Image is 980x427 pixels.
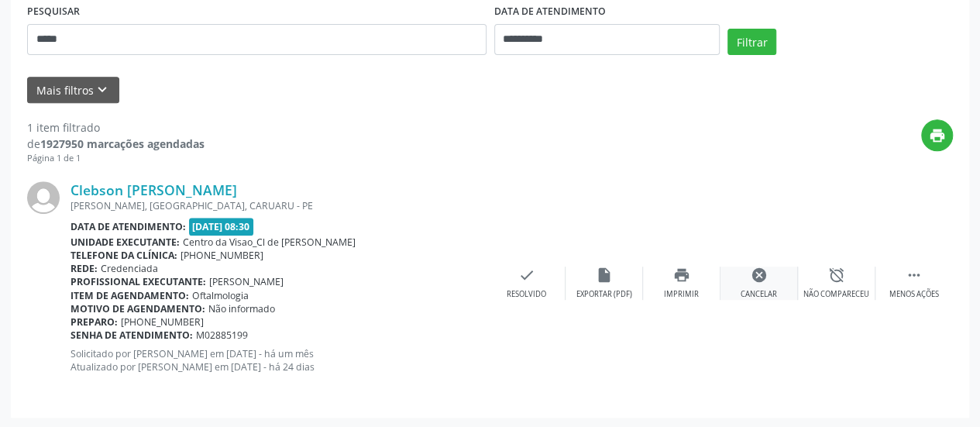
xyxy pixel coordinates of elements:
b: Senha de atendimento: [70,329,193,342]
i: print [929,127,946,144]
div: Imprimir [664,289,699,300]
span: [PHONE_NUMBER] [181,249,263,262]
b: Preparo: [70,315,118,329]
span: Não informado [208,302,275,315]
span: Credenciada [101,262,158,275]
i: check [518,267,535,284]
div: Exportar (PDF) [576,289,632,300]
div: 1 item filtrado [27,119,205,136]
b: Data de atendimento: [70,220,186,233]
div: de [27,136,205,152]
div: Cancelar [741,289,777,300]
b: Motivo de agendamento: [70,302,205,315]
b: Unidade executante: [70,236,180,249]
b: Item de agendamento: [70,289,189,302]
div: Página 1 de 1 [27,152,205,165]
span: [PERSON_NAME] [209,275,284,288]
button: Filtrar [727,29,776,55]
b: Rede: [70,262,98,275]
p: Solicitado por [PERSON_NAME] em [DATE] - há um mês Atualizado por [PERSON_NAME] em [DATE] - há 24... [70,347,488,374]
span: Centro da Visao_Cl de [PERSON_NAME] [183,236,356,249]
span: [DATE] 08:30 [189,218,254,236]
span: Oftalmologia [192,289,249,302]
a: Clebson [PERSON_NAME] [70,181,237,198]
i: cancel [751,267,768,284]
i: keyboard_arrow_down [94,81,111,98]
i: insert_drive_file [596,267,613,284]
b: Telefone da clínica: [70,249,177,262]
strong: 1927950 marcações agendadas [40,136,205,151]
i: alarm_off [828,267,845,284]
div: Não compareceu [803,289,869,300]
button: Mais filtroskeyboard_arrow_down [27,77,119,104]
span: M02885199 [196,329,248,342]
i:  [906,267,923,284]
div: Menos ações [889,289,939,300]
b: Profissional executante: [70,275,206,288]
i: print [673,267,690,284]
span: [PHONE_NUMBER] [121,315,204,329]
button: print [921,119,953,151]
img: img [27,181,60,214]
div: Resolvido [507,289,546,300]
div: [PERSON_NAME], [GEOGRAPHIC_DATA], CARUARU - PE [70,199,488,212]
